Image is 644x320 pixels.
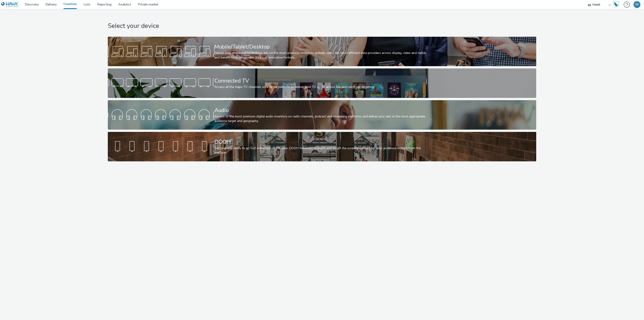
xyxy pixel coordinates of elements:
[214,77,428,85] div: Connected TV
[613,1,620,8] img: Hawk Academy
[214,114,428,124] div: Access to the most premium digital audio inventory on radio channels, podcast and streaming platf...
[108,37,536,66] a: Mobile/Tablet/DesktopDeliver your mobile/tablet/desktop ads on the most premium inventory globall...
[108,22,536,30] h1: Select your device
[108,68,536,98] a: Connected TVAccess all the major TV channels on a single platform to deliver your TV spots across...
[108,100,536,130] a: AudioAccess to the most premium digital audio inventory on radio channels, podcast and streaming ...
[214,146,428,155] div: Get your ads ready to go out! Advertise on the main DOOH networks available and target the screen...
[214,43,428,51] div: Mobile/Tablet/Desktop
[214,51,428,60] div: Deliver your mobile/tablet/desktop ads on the most premium inventory globally using the most effi...
[214,85,428,89] div: Access all the major TV channels on a single platform to deliver your TV spots across live and ca...
[214,106,428,114] div: Audio
[108,132,536,161] a: DOOHGet your ads ready to go out! Advertise on the main DOOH networks available and target the sc...
[1,2,19,7] img: undefined Logo
[635,1,639,8] div: BE
[613,1,621,8] a: Hawk Academy
[214,138,428,146] div: DOOH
